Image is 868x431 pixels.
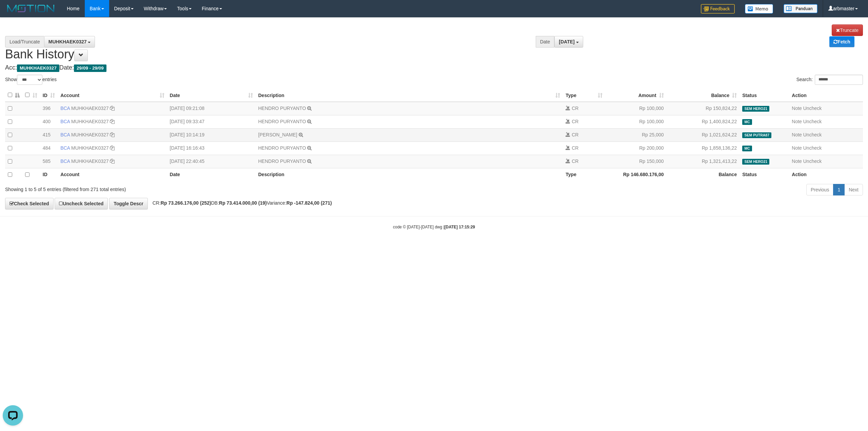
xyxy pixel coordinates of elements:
div: Load/Truncate [5,36,44,48]
small: code © [DATE]-[DATE] dwg | [393,225,475,229]
th: Amount: activate to sort column ascending [605,89,666,102]
a: Note [792,132,802,137]
a: Uncheck [803,119,822,124]
h4: Acc: Date: [5,64,863,71]
td: [DATE] 09:33:47 [167,115,256,128]
span: [DATE] [559,39,574,44]
span: CR [572,158,578,164]
strong: Rp 73.266.176,00 (252) [161,200,211,206]
span: CR [572,132,578,137]
img: MOTION_logo.png [5,3,57,14]
th: ID [40,168,58,181]
a: Uncheck Selected [55,198,108,209]
th: Action [789,168,863,181]
td: Rp 1,858,136,22 [667,142,740,155]
th: Type [563,168,605,181]
label: Show entries [5,75,57,85]
a: HENDRO PURYANTO [258,158,306,164]
th: Description: activate to sort column ascending [256,89,563,102]
span: BCA [60,106,70,111]
span: CR [572,106,578,111]
a: Copy MUHKHAEK0327 to clipboard [110,119,115,124]
th: Balance: activate to sort column ascending [667,89,740,102]
button: Open LiveChat chat widget [3,3,23,23]
span: 400 [43,119,51,124]
th: Status [739,168,789,181]
td: Rp 200,000 [605,142,666,155]
span: BCA [60,158,70,164]
th: Action [789,89,863,102]
select: Showentries [17,75,42,85]
button: [DATE] [554,36,583,48]
a: Copy MUHKHAEK0327 to clipboard [110,145,115,151]
a: Copy MUHKHAEK0327 to clipboard [110,106,115,111]
th: ID: activate to sort column ascending [40,89,58,102]
span: 585 [43,158,51,164]
a: Check Selected [5,198,54,209]
th: Rp 146.680.176,00 [605,168,666,181]
span: 29/09 - 29/09 [74,64,106,72]
h1: Bank History [5,24,863,61]
td: Rp 1,321,413,22 [667,155,740,168]
strong: [DATE] 17:15:29 [445,225,475,229]
span: BCA [60,119,70,124]
a: [PERSON_NAME] [258,132,297,137]
a: Copy MUHKHAEK0327 to clipboard [110,158,115,164]
span: 484 [43,145,51,151]
span: SEM HERO21 [742,159,769,165]
th: Account: activate to sort column ascending [58,89,167,102]
a: Uncheck [803,132,822,137]
span: CR [572,119,578,124]
a: Next [844,184,863,195]
td: Rp 150,824,22 [667,102,740,115]
td: Rp 100,000 [605,115,666,128]
input: Search: [815,75,863,85]
a: HENDRO PURYANTO [258,119,306,124]
div: Showing 1 to 5 of 5 entries (filtered from 271 total entries) [5,183,357,193]
span: Manually Checked by: arbgrape [742,119,752,125]
span: MUHKHAEK0327 [48,39,87,44]
th: : activate to sort column descending [5,89,22,102]
a: MUHKHAEK0327 [71,106,109,111]
span: BCA [60,145,70,151]
span: 415 [43,132,51,137]
th: : activate to sort column ascending [22,89,40,102]
th: Date: activate to sort column ascending [167,89,256,102]
a: MUHKHAEK0327 [71,145,109,151]
button: MUHKHAEK0327 [44,36,95,48]
a: Previous [806,184,833,195]
th: Description [256,168,563,181]
span: Manually Checked by: arbmilk [742,146,752,151]
th: Date [167,168,256,181]
a: 1 [833,184,845,195]
a: Uncheck [803,106,822,111]
td: [DATE] 22:40:45 [167,155,256,168]
span: BCA [60,132,70,137]
span: CR: DB: Variance: [149,200,332,206]
td: [DATE] 16:16:43 [167,142,256,155]
a: Uncheck [803,158,822,164]
a: Note [792,145,802,151]
td: Rp 1,021,624,22 [667,128,740,142]
a: Uncheck [803,145,822,151]
img: panduan.png [784,4,817,13]
span: SEM PUTRA87 [742,132,771,138]
a: Note [792,158,802,164]
span: MUHKHAEK0327 [17,64,59,72]
span: 396 [43,106,51,111]
td: Rp 25,000 [605,128,666,142]
td: [DATE] 10:14:19 [167,128,256,142]
a: MUHKHAEK0327 [71,158,109,164]
td: Rp 1,400,824,22 [667,115,740,128]
th: Type: activate to sort column ascending [563,89,605,102]
td: Rp 100,000 [605,102,666,115]
th: Account [58,168,167,181]
a: HENDRO PURYANTO [258,106,306,111]
th: Balance [667,168,740,181]
strong: Rp -147.824,00 (271) [287,200,332,206]
a: Fetch [829,36,854,47]
td: [DATE] 09:21:08 [167,102,256,115]
span: SEM HERO21 [742,106,769,112]
a: Note [792,106,802,111]
a: MUHKHAEK0327 [71,132,109,137]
